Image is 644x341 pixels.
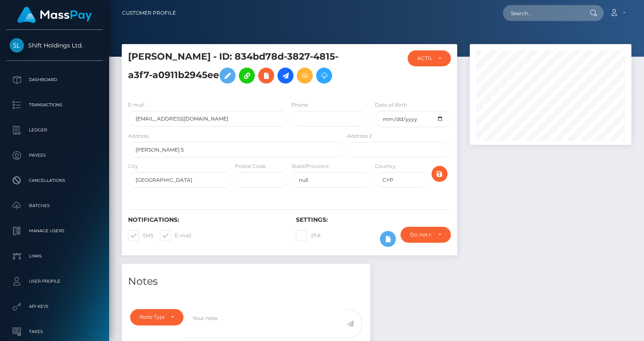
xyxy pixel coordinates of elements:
[291,163,329,170] label: State/Province
[128,216,283,223] h6: Notifications:
[10,275,99,288] p: User Profile
[375,101,407,109] label: Date of Birth
[6,296,103,317] a: API Keys
[296,216,451,223] h6: Settings:
[375,163,396,170] label: Country
[6,220,103,241] a: Manage Users
[130,309,183,325] button: Note Type
[160,230,191,241] label: E-mail
[17,7,92,23] img: MassPay Logo
[408,50,451,66] button: ACTIVE
[140,314,164,320] div: Note Type
[401,227,451,243] button: Do not require
[10,250,99,262] p: Links
[6,195,103,216] a: Batches
[10,73,99,86] p: Dashboard
[10,149,99,162] p: Payees
[6,42,103,49] span: Shift Holdings Ltd.
[296,230,321,241] label: 2FA
[291,101,308,109] label: Phone
[128,101,144,109] label: E-mail
[503,5,582,21] input: Search...
[122,4,176,22] a: Customer Profile
[128,163,138,170] label: City
[6,69,103,90] a: Dashboard
[6,246,103,267] a: Links
[277,68,293,84] a: Initiate Payout
[10,174,99,187] p: Cancellations
[10,199,99,212] p: Batches
[10,99,99,111] p: Transactions
[347,132,372,140] label: Address 2
[10,38,24,52] img: Shift Holdings Ltd.
[10,225,99,237] p: Manage Users
[10,300,99,313] p: API Keys
[6,170,103,191] a: Cancellations
[6,120,103,141] a: Ledger
[6,145,103,166] a: Payees
[235,163,266,170] label: Postal Code
[128,230,153,241] label: SMS
[410,231,432,238] div: Do not require
[417,55,432,62] div: ACTIVE
[10,325,99,338] p: Taxes
[128,50,339,88] h5: [PERSON_NAME] - ID: 834bd78d-3827-4815-a3f7-a0911b2945ee
[128,132,149,140] label: Address
[6,94,103,115] a: Transactions
[128,274,364,289] h4: Notes
[6,271,103,292] a: User Profile
[10,124,99,136] p: Ledger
